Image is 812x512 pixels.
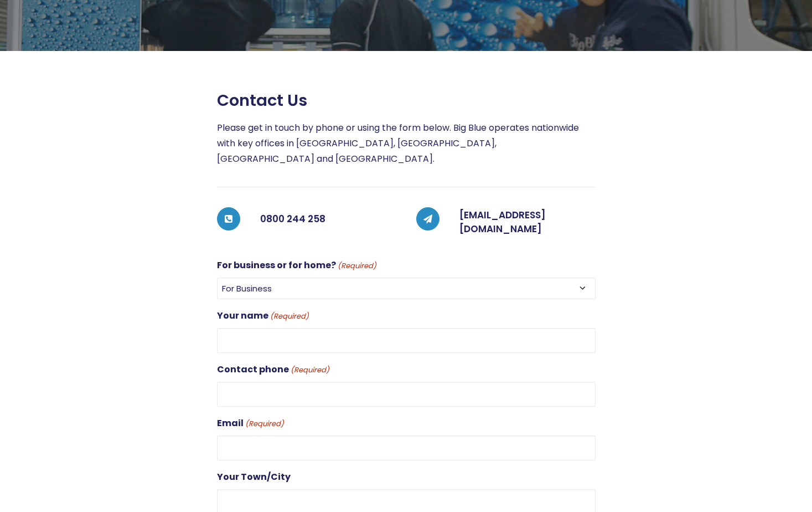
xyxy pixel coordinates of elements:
span: (Required) [289,364,329,377]
iframe: Chatbot [739,439,797,496]
h5: 0800 244 258 [260,208,396,231]
span: (Required) [269,310,309,323]
label: Your Town/City [217,469,291,485]
label: Email [217,416,284,431]
p: Please get in touch by phone or using the form below. Big Blue operates nationwide with key offic... [217,120,596,167]
label: Contact phone [217,362,329,377]
label: Your name [217,308,309,324]
span: Contact us [217,91,307,110]
span: (Required) [244,418,284,431]
a: [EMAIL_ADDRESS][DOMAIN_NAME] [459,208,546,236]
span: (Required) [337,260,376,273]
label: For business or for home? [217,258,376,273]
